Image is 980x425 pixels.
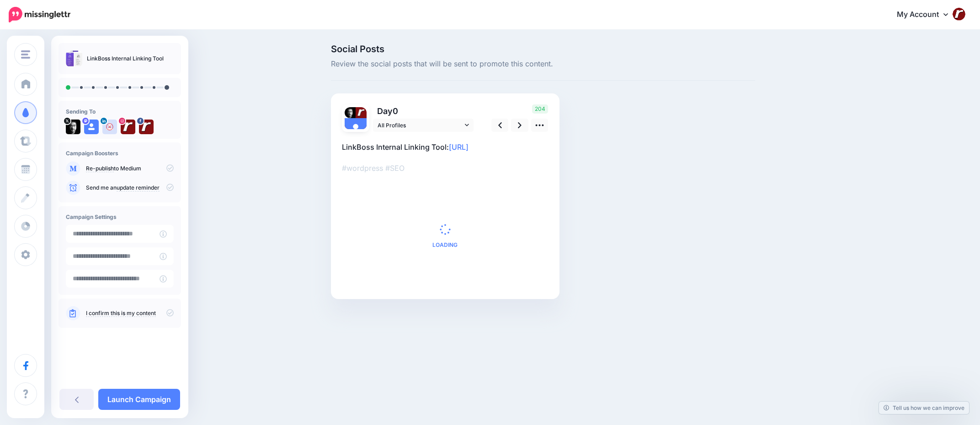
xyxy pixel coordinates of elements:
img: 300626594_1979213125600153_277103048475238198_n-bsa132393.jpg [121,120,135,134]
p: Day [373,104,475,118]
p: Send me an [86,184,174,192]
h4: Campaign Settings [66,213,174,220]
p: to Medium [86,164,174,173]
span: Social Posts [331,44,755,54]
img: user_default_image.png [102,120,117,134]
span: All Profiles [378,120,463,130]
p: LinkBoss Internal Linking Tool [87,54,164,63]
a: update reminder [117,184,160,191]
p: LinkBoss Internal Linking Tool: [342,141,549,153]
span: Review the social posts that will be sent to promote this content. [331,58,755,70]
a: Tell us how we can improve [879,402,969,414]
a: [URL] [449,142,469,152]
span: 0 [393,106,398,116]
div: Loading [432,224,458,248]
a: Re-publish [86,165,114,172]
img: 271842134_10165562451315276_279334326998865600_n-bsa103915.jpg [139,120,154,134]
a: My Account [888,4,966,26]
span: 204 [532,104,548,114]
h4: Campaign Boosters [66,150,174,157]
h4: Sending To [66,108,174,115]
img: vUc6EvmY-59051.jpg [66,120,80,134]
img: user_default_image.png [345,118,367,140]
p: #wordpress #SEO [342,162,549,174]
img: menu.png [21,50,30,59]
img: vUc6EvmY-59051.jpg [345,107,356,118]
img: 271842134_10165562451315276_279334326998865600_n-bsa103915.jpg [356,107,367,118]
a: I confirm this is my content [86,310,156,317]
img: fe41850a65bdb419f1bbf9f4be4ac330_thumb.jpg [66,50,82,67]
a: All Profiles [373,119,474,132]
img: user_default_image.png [84,120,99,134]
img: Missinglettr [9,7,70,22]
